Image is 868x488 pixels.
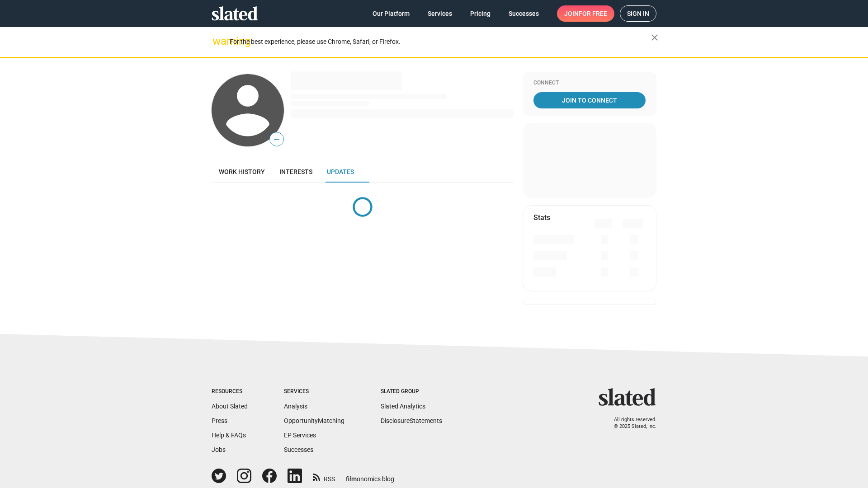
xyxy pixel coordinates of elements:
a: filmonomics blog [346,468,394,483]
mat-card-title: Stats [533,213,550,222]
span: Updates [327,168,354,175]
span: Our Platform [373,5,410,22]
span: Services [428,5,452,22]
a: Interests [272,161,320,183]
div: Services [284,388,344,395]
a: RSS [313,469,335,483]
div: Connect [533,80,646,87]
div: Resources [212,388,248,395]
a: Our Platform [365,5,417,22]
a: Join To Connect [533,92,646,108]
a: OpportunityMatching [284,417,344,424]
span: film [346,475,357,483]
a: DisclosureStatements [381,417,442,424]
a: About Slated [212,403,248,410]
mat-icon: warning [212,36,223,47]
a: Sign in [620,5,656,22]
div: For the best experience, please use Chrome, Safari, or Firefox. [230,36,651,48]
a: Successes [501,5,546,22]
a: Help & FAQs [212,432,246,439]
a: Slated Analytics [381,403,425,410]
span: — [270,134,283,145]
a: Updates [320,161,361,183]
div: Slated Group [381,388,442,395]
a: Analysis [284,403,307,410]
a: Work history [212,161,272,183]
p: All rights reserved. © 2025 Slated, Inc. [604,417,656,430]
a: Pricing [463,5,498,22]
span: Successes [509,5,539,22]
mat-icon: close [649,32,660,43]
span: Join To Connect [535,92,644,108]
span: Pricing [470,5,491,22]
span: Work history [219,168,265,175]
a: Successes [284,446,313,453]
a: EP Services [284,432,316,439]
span: Sign in [627,6,649,21]
a: Jobs [212,446,226,453]
a: Services [420,5,459,22]
span: Join [564,5,607,22]
a: Joinfor free [557,5,614,22]
a: Press [212,417,227,424]
span: Interests [279,168,312,175]
span: for free [579,5,607,22]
